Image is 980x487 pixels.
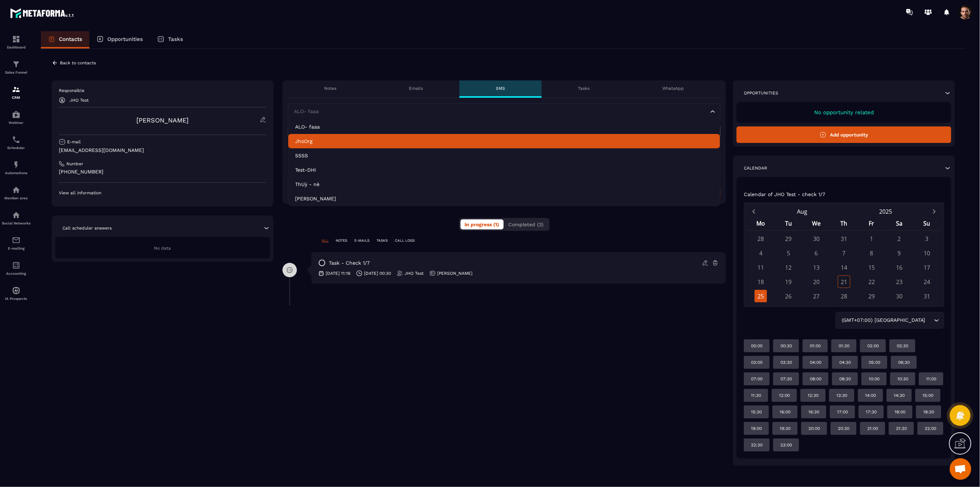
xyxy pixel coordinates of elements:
p: Sales Funnel [2,70,31,74]
img: social-network [12,211,20,219]
p: Accounting [2,272,31,275]
p: 02:00 [867,343,879,349]
a: automationsautomationsAutomations [2,155,31,180]
div: 18 [755,275,767,288]
p: 21:00 [867,426,878,431]
button: Previous month [747,207,760,216]
a: Contacts [41,31,89,48]
span: No data [154,246,171,251]
p: ALO- faaa [295,123,713,130]
div: 31 [921,290,933,302]
img: scheduler [12,135,20,144]
p: 03:00 [751,360,762,365]
a: automationsautomationsMember area [2,180,31,205]
p: [PHONE_NUMBER] [59,168,266,175]
div: 11 [755,261,767,274]
p: Back to contacts [60,60,96,65]
p: [EMAIL_ADDRESS][DOMAIN_NAME] [59,147,266,154]
div: 30 [893,290,906,302]
p: task - check 1/7 [329,260,370,266]
p: Test-DHI [295,166,713,173]
p: 01:30 [839,343,849,349]
input: Search for option [293,108,709,116]
p: Automations [2,171,31,175]
p: JHO Test [405,270,424,276]
p: Calendar [744,165,767,171]
p: SSSS [295,152,713,159]
p: 20:30 [838,426,849,431]
p: View all information [59,190,266,196]
div: 9 [893,247,906,259]
p: 17:00 [837,409,848,415]
p: Call scheduler answers [62,225,112,231]
button: Next month [928,207,941,216]
div: 2 [893,232,906,245]
p: 14:30 [894,393,905,398]
p: JhoOrg [295,138,713,145]
p: JHO Test [70,98,89,103]
p: 19:30 [780,426,790,431]
a: formationformationCRM [2,80,31,105]
a: emailemailE-mailing [2,231,31,256]
img: logo [10,6,75,19]
p: 02:30 [897,343,908,349]
p: 00:30 [780,343,792,349]
p: 19:00 [751,426,762,431]
p: 01:00 [810,343,821,349]
a: Opportunities [89,31,150,48]
button: Completed (3) [504,219,548,229]
p: Scheduler [2,146,31,150]
p: 07:30 [780,376,792,382]
p: E-mail [67,139,81,145]
div: We [803,218,830,230]
div: 10 [921,247,933,259]
p: 13:30 [836,393,847,398]
img: formation [12,85,20,94]
p: Responsible [59,88,266,93]
button: Open years overlay [844,205,928,218]
p: CRM [2,96,31,99]
p: Number [66,161,83,167]
p: 03:30 [780,360,792,365]
p: TASKS [377,238,388,243]
p: 04:30 [839,360,851,365]
p: Xuân Thùy [295,195,713,202]
input: Search for option [927,316,932,324]
a: Mở cuộc trò chuyện [950,458,971,480]
p: 17:30 [866,409,877,415]
p: [DATE] 00:30 [364,270,391,276]
p: Calendar of JHO Test - check 1/7 [744,191,825,197]
div: 28 [755,232,767,245]
img: automations [12,110,20,119]
a: automationsautomationsWebinar [2,105,31,130]
p: NOTES [336,238,347,243]
p: Member area [2,196,31,200]
div: 12 [782,261,795,274]
p: Tasks [578,85,589,91]
p: Dashboard [2,45,31,49]
div: 7 [838,247,850,259]
p: Notes [324,85,336,91]
img: automations [12,161,20,169]
p: 23:00 [780,442,792,448]
div: 20 [810,275,823,288]
img: email [12,236,20,245]
div: Sa [886,218,913,230]
p: Social Networks [2,221,31,225]
span: (GMT+07:00) [GEOGRAPHIC_DATA] [840,316,927,324]
img: formation [12,35,20,43]
p: 11:00 [926,376,936,382]
div: 30 [810,232,823,245]
a: accountantaccountantAccounting [2,256,31,281]
p: 12:30 [808,393,818,398]
div: 1 [865,232,878,245]
p: 16:30 [808,409,819,415]
div: Search for option [288,103,721,120]
a: social-networksocial-networkSocial Networks [2,205,31,231]
div: 13 [810,261,823,274]
div: 22 [865,275,878,288]
p: 22:00 [925,426,936,431]
p: ThUỳ - nè [295,181,713,188]
p: 18:30 [923,409,934,415]
img: formation [12,60,20,69]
